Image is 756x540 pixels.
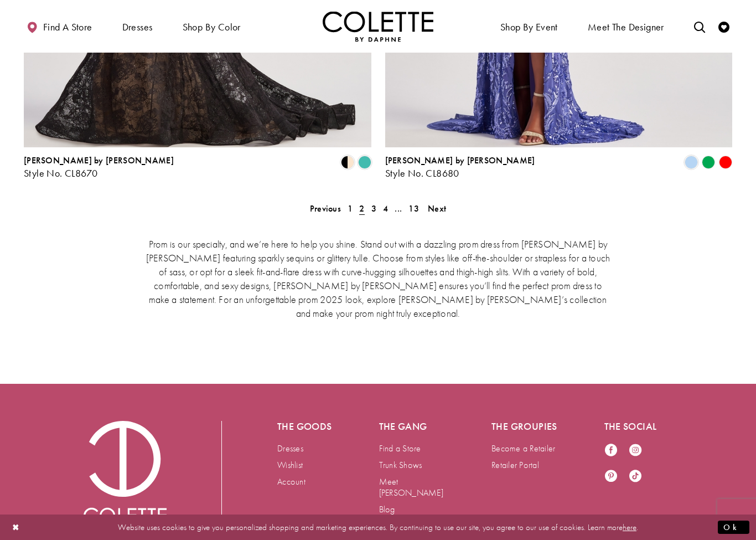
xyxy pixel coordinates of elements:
a: Account [277,476,305,487]
a: Check Wishlist [716,11,732,42]
span: Dresses [120,11,156,42]
a: 13 [405,200,422,217]
a: Visit our Pinterest - Opens in new tab [604,469,618,484]
button: Submit Dialog [718,520,749,534]
h5: The social [604,421,673,432]
a: 1 [344,200,356,217]
a: Visit Home Page [323,11,433,42]
a: 3 [368,200,380,217]
a: Visit Colette by Daphne Homepage [84,421,167,531]
i: Red [719,156,732,169]
a: Prev Page [307,200,344,217]
h5: The gang [379,421,448,432]
h5: The groupies [491,421,560,432]
a: Meet the designer [585,11,667,42]
a: 4 [380,200,391,217]
a: Meet [PERSON_NAME] [379,476,443,498]
span: Current page [356,200,367,217]
div: Colette by Daphne Style No. CL8680 [385,156,535,179]
span: Style No. CL8670 [24,167,97,179]
a: Dresses [277,443,303,454]
span: 4 [383,203,388,214]
img: Colette by Daphne [84,421,167,531]
span: [PERSON_NAME] by [PERSON_NAME] [385,155,535,166]
i: Black/Nude [341,156,354,169]
span: 13 [408,203,419,214]
ul: Follow us [599,438,659,490]
i: Emerald [702,156,715,169]
a: Next Page [424,200,449,217]
span: Shop By Event [498,11,561,42]
a: Visit our Facebook - Opens in new tab [604,443,618,458]
a: Toggle search [691,11,708,42]
span: Style No. CL8680 [385,167,459,179]
a: Visit our TikTok - Opens in new tab [629,469,642,484]
a: Trunk Shows [379,459,422,471]
a: Retailer Portal [491,459,539,471]
div: Colette by Daphne Style No. CL8670 [24,156,174,179]
span: Shop by color [180,11,244,42]
span: [PERSON_NAME] by [PERSON_NAME] [24,155,174,166]
h5: The goods [277,421,335,432]
a: here [623,521,636,532]
span: Meet the designer [588,22,664,33]
p: Website uses cookies to give you personalized shopping and marketing experiences. By continuing t... [80,520,676,534]
a: Find a Store [379,443,421,454]
a: Become a Retailer [491,443,555,454]
a: Wishlist [277,459,303,471]
span: Previous [310,203,341,214]
span: 2 [359,203,364,214]
span: ... [395,203,402,214]
span: Shop By Event [500,22,558,33]
p: Prom is our specialty, and we’re here to help you shine. Stand out with a dazzling prom dress fro... [143,237,613,320]
a: Blog [379,503,395,515]
i: Turquoise [358,156,371,169]
span: Next [428,203,446,214]
span: 1 [348,203,353,214]
a: Visit our Instagram - Opens in new tab [629,443,642,458]
img: Colette by Daphne [323,11,433,42]
a: Find a store [24,11,95,42]
span: Dresses [122,22,153,33]
i: Periwinkle [685,156,698,169]
button: Close Dialog [7,517,25,537]
span: Shop by color [183,22,241,33]
span: 3 [371,203,376,214]
span: Find a store [43,22,92,33]
a: ... [391,200,405,217]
